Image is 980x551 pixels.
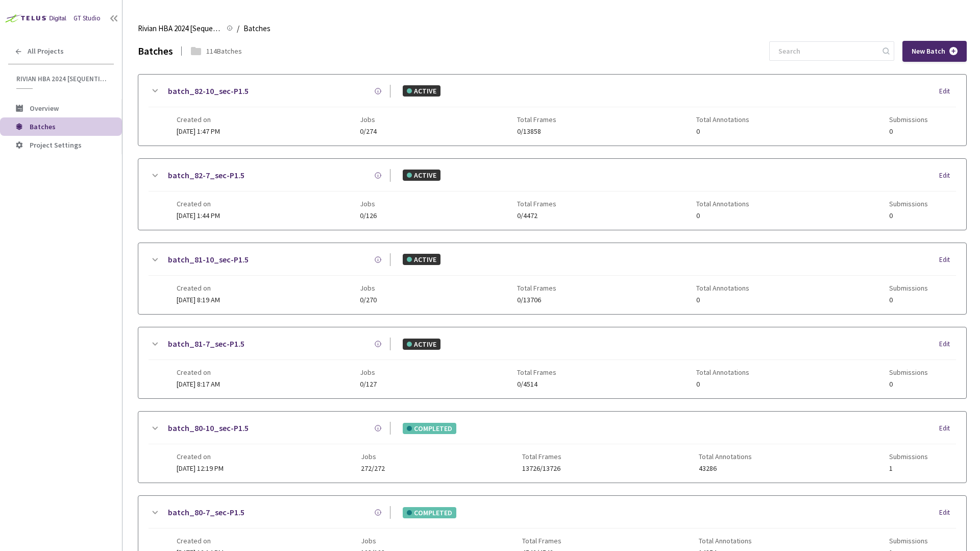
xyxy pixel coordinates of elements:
div: batch_82-10_sec-P1.5ACTIVEEditCreated on[DATE] 1:47 PMJobs0/274Total Frames0/13858Total Annotatio... [138,75,966,146]
span: Total Annotations [696,368,749,376]
span: Jobs [360,115,377,124]
div: ACTIVE [403,339,440,350]
div: batch_82-7_sec-P1.5ACTIVEEditCreated on[DATE] 1:44 PMJobs0/126Total Frames0/4472Total Annotations... [138,159,966,230]
span: Total Annotations [696,200,749,208]
span: [DATE] 1:47 PM [177,127,220,136]
span: Total Annotations [696,284,749,292]
span: Submissions [889,452,928,461]
span: 1 [889,465,928,472]
span: 0/13858 [517,128,556,135]
span: Jobs [360,368,377,376]
span: Created on [177,115,220,124]
div: COMPLETED [403,423,456,434]
span: 0 [696,380,749,388]
span: 0/4472 [517,212,556,220]
span: 0/4514 [517,380,556,388]
span: [DATE] 8:17 AM [177,379,220,389]
span: Total Frames [517,200,556,208]
li: / [237,22,239,35]
span: 13726/13726 [522,465,561,472]
span: 0 [889,380,928,388]
span: 0/13706 [517,296,556,304]
span: [DATE] 12:19 PM [177,464,224,473]
div: COMPLETED [403,507,456,518]
span: Batches [243,22,271,35]
span: Jobs [361,452,385,461]
span: Total Frames [517,284,556,292]
span: Jobs [361,537,385,545]
div: batch_81-10_sec-P1.5ACTIVEEditCreated on[DATE] 8:19 AMJobs0/270Total Frames0/13706Total Annotatio... [138,243,966,314]
span: 0 [696,212,749,220]
span: 0/127 [360,380,377,388]
div: Edit [939,423,956,434]
span: Total Frames [522,537,561,545]
span: Project Settings [30,140,82,150]
span: Submissions [889,368,928,376]
div: ACTIVE [403,170,440,181]
span: Created on [177,368,220,376]
input: Search [772,42,881,60]
a: batch_80-10_sec-P1.5 [168,422,249,435]
span: New Batch [912,47,945,56]
span: Created on [177,200,220,208]
span: 272/272 [361,465,385,472]
div: Edit [939,171,956,181]
span: Submissions [889,200,928,208]
div: Edit [939,86,956,97]
span: [DATE] 1:44 PM [177,211,220,220]
span: Overview [30,104,59,113]
a: batch_80-7_sec-P1.5 [168,506,244,519]
span: Submissions [889,537,928,545]
span: 0/274 [360,128,377,135]
div: ACTIVE [403,254,440,265]
span: 0/126 [360,212,377,220]
div: Edit [939,508,956,518]
span: Total Frames [517,115,556,124]
span: 0 [889,212,928,220]
a: batch_82-7_sec-P1.5 [168,169,244,182]
span: Created on [177,284,220,292]
div: Batches [138,44,173,59]
span: 0 [696,296,749,304]
span: Total Frames [522,452,561,461]
span: 0/270 [360,296,377,304]
span: Rivian HBA 2024 [Sequential] [138,22,220,35]
span: Created on [177,537,224,545]
span: [DATE] 8:19 AM [177,295,220,304]
a: batch_81-10_sec-P1.5 [168,253,249,266]
span: Submissions [889,284,928,292]
span: Total Annotations [699,452,752,461]
div: 114 Batches [206,46,242,56]
span: Total Frames [517,368,556,376]
span: Jobs [360,284,377,292]
span: 0 [696,128,749,135]
a: batch_82-10_sec-P1.5 [168,85,249,98]
div: GT Studio [73,14,101,23]
span: 0 [889,128,928,135]
span: Submissions [889,115,928,124]
a: batch_81-7_sec-P1.5 [168,338,244,350]
span: Created on [177,452,224,461]
span: 43286 [699,465,752,472]
span: Total Annotations [699,537,752,545]
div: batch_81-7_sec-P1.5ACTIVEEditCreated on[DATE] 8:17 AMJobs0/127Total Frames0/4514Total Annotations... [138,327,966,398]
div: Edit [939,255,956,265]
div: Edit [939,339,956,349]
span: 0 [889,296,928,304]
span: Total Annotations [696,115,749,124]
span: All Projects [28,47,64,56]
div: ACTIVE [403,85,440,97]
span: Rivian HBA 2024 [Sequential] [16,75,108,83]
span: Batches [30,122,56,131]
div: batch_80-10_sec-P1.5COMPLETEDEditCreated on[DATE] 12:19 PMJobs272/272Total Frames13726/13726Total... [138,412,966,483]
span: Jobs [360,200,377,208]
